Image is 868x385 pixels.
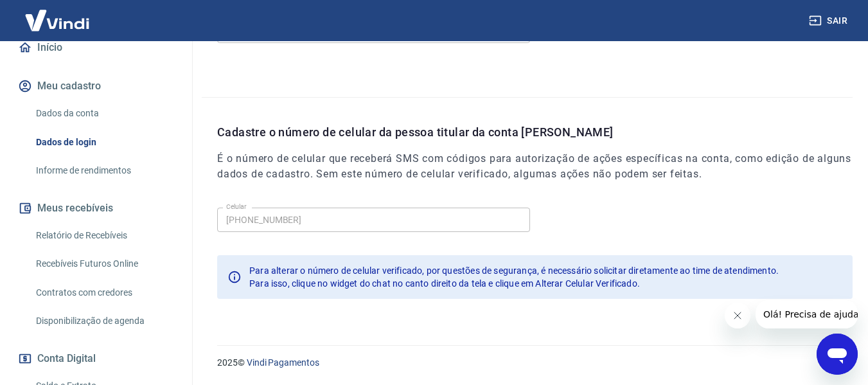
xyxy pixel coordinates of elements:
span: Para isso, clique no widget do chat no canto direito da tela e clique em Alterar Celular Verificado. [249,278,640,289]
p: 2025 © [217,356,837,370]
button: Conta Digital [15,345,177,373]
iframe: Fechar mensagem [725,303,750,328]
h6: É o número de celular que receberá SMS com códigos para autorização de ações específicas na conta... [217,151,853,182]
button: Meu cadastro [15,72,177,100]
a: Dados de login [31,129,177,156]
a: Recebíveis Futuros Online [31,251,177,277]
a: Início [15,33,177,62]
img: Vindi [15,1,99,40]
label: Celular [226,202,247,211]
a: Disponibilização de agenda [31,308,177,334]
p: Cadastre o número de celular da pessoa titular da conta [PERSON_NAME] [217,123,853,141]
iframe: Botão para abrir a janela de mensagens [817,334,858,375]
a: Informe de rendimentos [31,157,177,184]
button: Meus recebíveis [15,194,177,222]
span: Olá! Precisa de ajuda? [8,9,108,19]
button: Sair [806,9,853,33]
a: Dados da conta [31,100,177,127]
a: Vindi Pagamentos [247,357,319,368]
a: Contratos com credores [31,280,177,306]
span: Para alterar o número de celular verificado, por questões de segurança, é necessário solicitar di... [249,265,779,276]
a: Relatório de Recebíveis [31,222,177,249]
iframe: Mensagem da empresa [756,300,858,328]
